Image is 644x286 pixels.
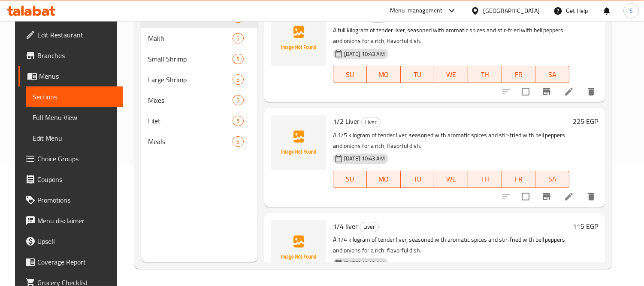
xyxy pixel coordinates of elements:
span: S [629,6,633,15]
div: Small Shrimp5 [141,49,257,69]
button: TU [401,66,435,83]
button: WE [434,171,468,188]
span: FR [505,173,532,185]
button: Branch-specific-item [536,81,557,102]
a: Promotions [18,190,123,210]
div: items [233,54,243,64]
button: delete [581,81,602,102]
span: SA [539,173,566,185]
span: Coupons [37,174,116,185]
span: Filet [148,116,233,126]
span: Edit Restaurant [37,30,116,40]
button: SU [333,66,367,83]
span: MO [370,173,397,185]
button: MO [367,66,401,83]
button: WE [434,66,468,83]
span: TU [404,173,431,185]
span: Branches [37,50,116,61]
span: Mixes [148,95,233,105]
div: items [233,136,243,147]
a: Full Menu View [26,107,123,128]
span: Liver [362,117,380,127]
span: Promotions [37,195,116,205]
div: Makh [148,33,233,43]
a: Edit menu item [564,191,574,202]
a: Menus [18,66,123,86]
span: 5 [233,55,243,63]
span: Menu disclaimer [37,215,116,226]
div: Meals6 [141,131,257,152]
span: TH [472,173,499,185]
div: Mixes5 [141,90,257,111]
p: A full kilogram of tender liver, seasoned with aromatic spices and stir-fried with bell peppers a... [333,25,569,46]
span: 1/4 liver [333,220,358,233]
span: 5 [233,76,243,84]
a: Menu disclaimer [18,210,123,231]
span: MO [370,68,397,81]
button: delete [581,186,602,207]
span: Full Menu View [33,112,116,123]
span: Choice Groups [37,154,116,164]
span: Sections [33,92,116,102]
div: Liver [360,222,379,232]
span: 5 [233,96,243,105]
span: SA [539,68,566,81]
span: Coverage Report [37,257,116,267]
span: FR [505,68,532,81]
div: items [233,33,243,43]
div: [GEOGRAPHIC_DATA] [483,6,540,15]
span: Upsell [37,236,116,246]
p: A 1/5 kilogram of tender liver, seasoned with aromatic spices and stir-fried with bell peppers an... [333,130,569,151]
span: TU [404,68,431,81]
span: 6 [233,138,243,146]
div: Meals [148,136,233,147]
span: Liver [360,222,378,232]
div: Menu-management [390,6,443,16]
span: 1/2 Liver [333,115,360,128]
a: Edit menu item [564,86,574,97]
a: Coverage Report [18,252,123,272]
span: Select to update [517,83,535,101]
div: Large Shrimp5 [141,69,257,90]
button: Branch-specific-item [536,186,557,207]
a: Sections [26,86,123,107]
button: TH [468,171,502,188]
h6: 225 EGP [573,115,598,127]
div: items [233,116,243,126]
p: A 1/4 kilogram of tender liver, seasoned with aromatic spices and stir-fried with bell peppers an... [333,234,569,256]
button: TH [468,66,502,83]
span: Menus [39,71,116,81]
span: Small Shrimp [148,54,233,64]
button: SU [333,171,367,188]
button: SA [535,66,569,83]
div: Liver [361,117,381,127]
h6: 115 EGP [573,220,598,232]
div: Makh5 [141,28,257,49]
button: TU [401,171,435,188]
span: SU [337,68,364,81]
button: FR [502,171,536,188]
a: Branches [18,45,123,66]
nav: Menu sections [141,4,257,155]
button: MO [367,171,401,188]
div: items [233,95,243,105]
a: Edit Menu [26,128,123,148]
span: Large Shrimp [148,74,233,85]
span: Select to update [517,188,535,206]
h6: 450 EGP [573,11,598,23]
span: [DATE] 10:43 AM [341,154,388,163]
span: SU [337,173,364,185]
a: Upsell [18,231,123,252]
span: WE [438,173,465,185]
img: 1/2 Liver [271,115,326,170]
span: Edit Menu [33,133,116,143]
a: Edit Restaurant [18,25,123,45]
button: SA [535,171,569,188]
span: 5 [233,34,243,43]
img: Kilo of Liver [271,11,326,66]
button: FR [502,66,536,83]
div: Filet5 [141,111,257,131]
